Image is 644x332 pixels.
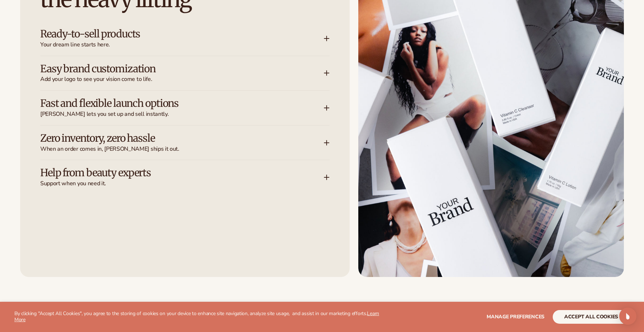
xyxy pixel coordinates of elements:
h3: Ready-to-sell products [40,28,302,40]
h3: Help from beauty experts [40,167,302,178]
span: Manage preferences [487,313,544,320]
h3: Fast and flexible launch options [40,98,302,109]
span: When an order comes in, [PERSON_NAME] ships it out. [40,145,324,153]
button: accept all cookies [553,310,630,324]
div: Open Intercom Messenger [619,308,636,325]
span: [PERSON_NAME] lets you set up and sell instantly. [40,110,324,118]
button: Manage preferences [487,310,544,324]
h3: Zero inventory, zero hassle [40,133,302,144]
span: Support when you need it. [40,180,324,187]
a: Learn More [14,310,379,323]
h3: Easy brand customization [40,63,302,74]
span: Your dream line starts here. [40,41,324,49]
span: Add your logo to see your vision come to life. [40,76,324,83]
p: By clicking "Accept All Cookies", you agree to the storing of cookies on your device to enhance s... [14,311,390,323]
